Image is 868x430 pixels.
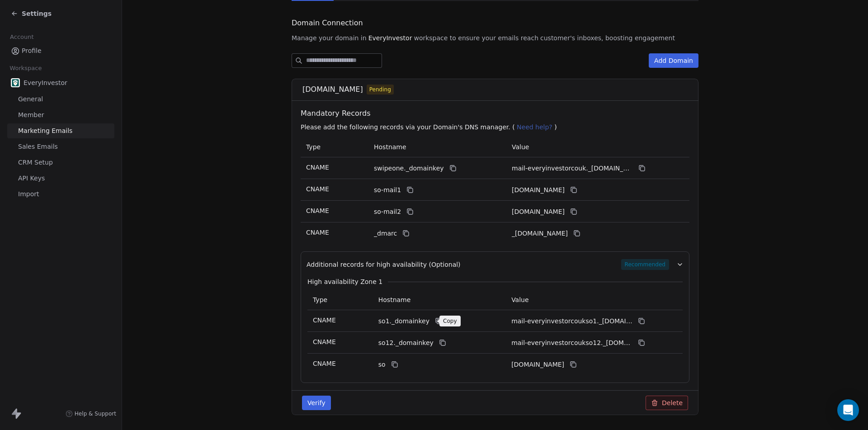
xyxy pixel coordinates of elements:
[22,46,42,56] span: Profile
[306,185,329,193] span: CNAME
[369,85,391,94] span: Pending
[301,108,693,119] span: Mandatory Records
[368,33,412,43] span: EveryInvestor
[512,207,565,217] span: mail-everyinvestorcouk2.swipeone.email
[378,360,386,369] span: so
[414,33,538,43] span: workspace to ensure your emails reach
[18,126,72,136] span: Marketing Emails
[374,185,401,195] span: so-mail1
[374,207,401,217] span: so-mail2
[11,78,20,87] img: EI%20Icon%20New_48%20(White%20Backround).png
[11,9,52,18] a: Settings
[75,410,116,417] span: Help & Support
[18,158,53,167] span: CRM Setup
[511,317,632,326] span: mail-everyinvestorcoukso1._domainkey.swipeone.email
[302,396,331,410] button: Verify
[512,143,529,151] span: Value
[511,360,564,369] span: mail-everyinvestorcoukso.swipeone.email
[313,338,336,345] span: CNAME
[292,33,367,43] span: Manage your domain in
[374,229,397,238] span: _dmarc
[306,164,329,171] span: CNAME
[7,171,114,186] a: API Keys
[22,9,52,18] span: Settings
[511,296,528,303] span: Value
[540,33,675,43] span: customer's inboxes, boosting engagement
[6,61,46,75] span: Workspace
[512,229,568,238] span: _dmarc.swipeone.email
[378,317,429,326] span: so1._domainkey
[307,277,382,286] span: High availability Zone 1
[7,43,114,58] a: Profile
[512,185,565,195] span: mail-everyinvestorcouk1.swipeone.email
[649,53,698,68] button: Add Domain
[512,164,633,173] span: mail-everyinvestorcouk._domainkey.swipeone.email
[307,270,684,375] div: Additional records for high availability (Optional)Recommended
[302,84,363,95] span: [DOMAIN_NAME]
[306,142,363,152] p: Type
[307,260,461,269] span: Additional records for high availability (Optional)
[18,189,39,199] span: Import
[301,123,693,132] p: Please add the following records via your Domain's DNS manager. ( )
[292,18,363,28] span: Domain Connection
[313,317,336,324] span: CNAME
[66,410,116,417] a: Help & Support
[621,259,669,270] span: Recommended
[18,95,43,104] span: General
[378,296,411,303] span: Hostname
[837,399,859,421] div: Open Intercom Messenger
[24,78,67,87] span: EveryInvestor
[307,259,684,270] button: Additional records for high availability (Optional)Recommended
[517,123,552,131] span: Need help?
[374,143,406,151] span: Hostname
[306,229,329,236] span: CNAME
[313,360,336,367] span: CNAME
[7,155,114,170] a: CRM Setup
[646,396,688,410] button: Delete
[374,164,444,173] span: swipeone._domainkey
[443,317,457,325] p: Copy
[313,295,368,305] p: Type
[306,207,329,214] span: CNAME
[18,142,58,151] span: Sales Emails
[7,92,114,107] a: General
[18,110,44,120] span: Member
[6,30,38,44] span: Account
[378,338,434,348] span: so12._domainkey
[7,108,114,123] a: Member
[511,338,632,348] span: mail-everyinvestorcoukso12._domainkey.swipeone.email
[7,139,114,154] a: Sales Emails
[7,123,114,138] a: Marketing Emails
[18,174,45,183] span: API Keys
[7,187,114,202] a: Import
